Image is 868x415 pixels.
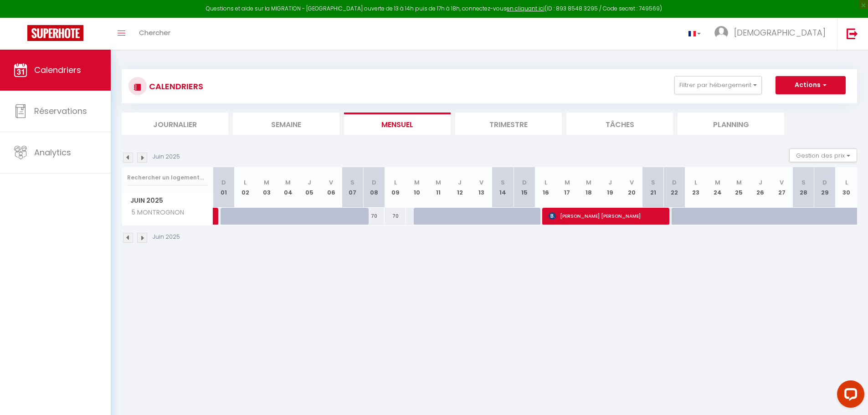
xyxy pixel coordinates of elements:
span: [PERSON_NAME] [PERSON_NAME] [549,207,663,225]
th: 07 [342,167,363,208]
th: 16 [535,167,556,208]
abbr: S [350,178,354,187]
abbr: V [630,178,634,187]
img: ... [714,26,728,40]
span: Réservations [34,105,87,117]
li: Semaine [233,113,339,135]
th: 06 [320,167,342,208]
abbr: L [544,178,547,187]
span: Chercher [139,28,170,37]
th: 17 [556,167,578,208]
img: Super Booking [27,25,83,41]
abbr: M [565,178,570,187]
li: Tâches [566,113,673,135]
abbr: J [308,178,311,187]
th: 14 [492,167,514,208]
abbr: S [651,178,655,187]
li: Journalier [122,113,228,135]
li: Mensuel [344,113,451,135]
abbr: M [586,178,591,187]
abbr: S [501,178,505,187]
th: 25 [728,167,750,208]
a: Chercher [132,18,177,50]
p: Juin 2025 [153,233,180,241]
button: Actions [776,76,846,94]
th: 27 [771,167,792,208]
abbr: D [822,178,827,187]
th: 20 [621,167,642,208]
th: 19 [599,167,621,208]
abbr: D [522,178,527,187]
th: 28 [792,167,814,208]
abbr: S [801,178,806,187]
th: 02 [235,167,256,208]
button: Filtrer par hébergement [674,76,762,94]
abbr: D [221,178,226,187]
th: 24 [707,167,728,208]
div: 70 [385,208,406,225]
th: 21 [642,167,664,208]
th: 04 [277,167,299,208]
abbr: L [394,178,397,187]
span: Analytics [34,147,71,158]
a: en cliquant ici [507,5,544,12]
th: 18 [578,167,599,208]
abbr: D [672,178,677,187]
a: ... [DEMOGRAPHIC_DATA] [708,18,837,50]
abbr: V [780,178,784,187]
abbr: J [759,178,762,187]
abbr: V [479,178,483,187]
th: 03 [256,167,277,208]
span: Calendriers [34,64,81,76]
th: 08 [363,167,385,208]
abbr: J [458,178,462,187]
abbr: M [285,178,291,187]
abbr: V [329,178,333,187]
th: 13 [471,167,492,208]
th: 05 [299,167,320,208]
abbr: M [715,178,720,187]
input: Rechercher un logement... [127,169,208,186]
abbr: J [608,178,612,187]
th: 22 [664,167,685,208]
th: 10 [406,167,427,208]
div: 70 [363,208,385,225]
img: logout [847,28,858,39]
span: Juin 2025 [122,194,213,207]
th: 30 [836,167,857,208]
abbr: M [436,178,441,187]
abbr: L [694,178,697,187]
span: 5 MONTROGNON [123,208,186,218]
th: 11 [428,167,449,208]
abbr: L [845,178,848,187]
abbr: L [244,178,247,187]
th: 29 [814,167,836,208]
th: 09 [385,167,406,208]
abbr: M [736,178,742,187]
abbr: D [372,178,376,187]
li: Planning [678,113,784,135]
h3: CALENDRIERS [147,76,203,97]
th: 15 [514,167,535,208]
li: Trimestre [455,113,562,135]
th: 12 [449,167,471,208]
abbr: M [414,178,420,187]
th: 26 [750,167,771,208]
button: Gestion des prix [789,149,857,162]
span: [DEMOGRAPHIC_DATA] [734,27,826,38]
p: Juin 2025 [153,153,180,161]
abbr: M [264,178,269,187]
iframe: LiveChat chat widget [830,377,868,415]
th: 23 [685,167,707,208]
th: 01 [213,167,235,208]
